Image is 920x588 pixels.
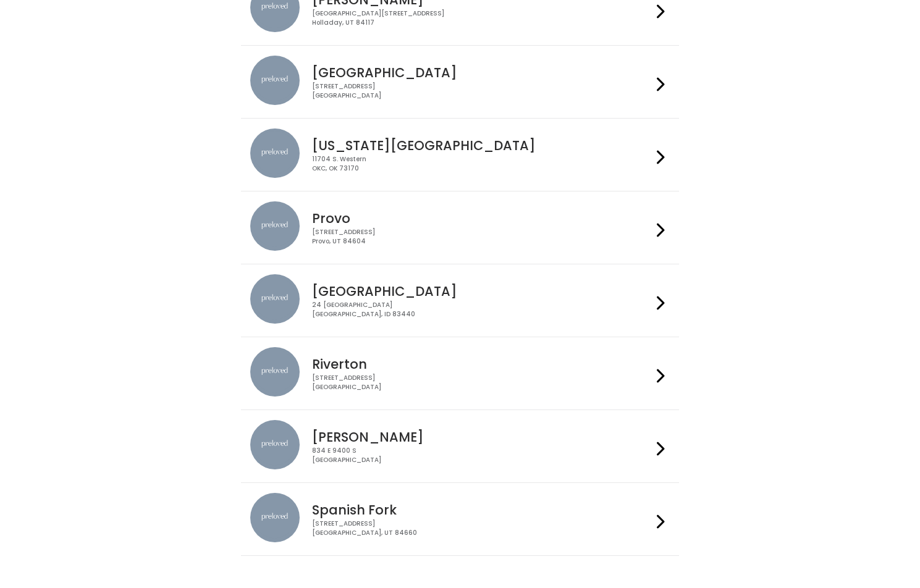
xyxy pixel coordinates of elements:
h4: [GEOGRAPHIC_DATA] [312,284,652,298]
img: preloved location [250,347,300,397]
a: preloved location Provo [STREET_ADDRESS]Provo, UT 84604 [250,201,670,254]
h4: [US_STATE][GEOGRAPHIC_DATA] [312,138,652,153]
img: preloved location [250,56,300,105]
img: preloved location [250,493,300,542]
h4: [PERSON_NAME] [312,430,652,444]
div: [GEOGRAPHIC_DATA][STREET_ADDRESS] Holladay, UT 84117 [312,9,652,27]
a: preloved location [US_STATE][GEOGRAPHIC_DATA] 11704 S. WesternOKC, OK 73170 [250,128,670,181]
div: [STREET_ADDRESS] [GEOGRAPHIC_DATA] [312,374,652,392]
img: preloved location [250,201,300,251]
a: preloved location Riverton [STREET_ADDRESS][GEOGRAPHIC_DATA] [250,347,670,400]
a: preloved location Spanish Fork [STREET_ADDRESS][GEOGRAPHIC_DATA], UT 84660 [250,493,670,545]
div: 24 [GEOGRAPHIC_DATA] [GEOGRAPHIC_DATA], ID 83440 [312,301,652,319]
div: 11704 S. Western OKC, OK 73170 [312,155,652,173]
h4: Riverton [312,357,652,371]
div: 834 E 9400 S [GEOGRAPHIC_DATA] [312,447,652,464]
img: preloved location [250,274,300,324]
h4: Spanish Fork [312,503,652,517]
a: preloved location [GEOGRAPHIC_DATA] 24 [GEOGRAPHIC_DATA][GEOGRAPHIC_DATA], ID 83440 [250,274,670,327]
div: [STREET_ADDRESS] [GEOGRAPHIC_DATA], UT 84660 [312,519,652,537]
img: preloved location [250,420,300,469]
div: [STREET_ADDRESS] Provo, UT 84604 [312,228,652,246]
h4: Provo [312,211,652,225]
img: preloved location [250,128,300,178]
div: [STREET_ADDRESS] [GEOGRAPHIC_DATA] [312,82,652,100]
a: preloved location [PERSON_NAME] 834 E 9400 S[GEOGRAPHIC_DATA] [250,420,670,472]
a: preloved location [GEOGRAPHIC_DATA] [STREET_ADDRESS][GEOGRAPHIC_DATA] [250,56,670,108]
h4: [GEOGRAPHIC_DATA] [312,65,652,80]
